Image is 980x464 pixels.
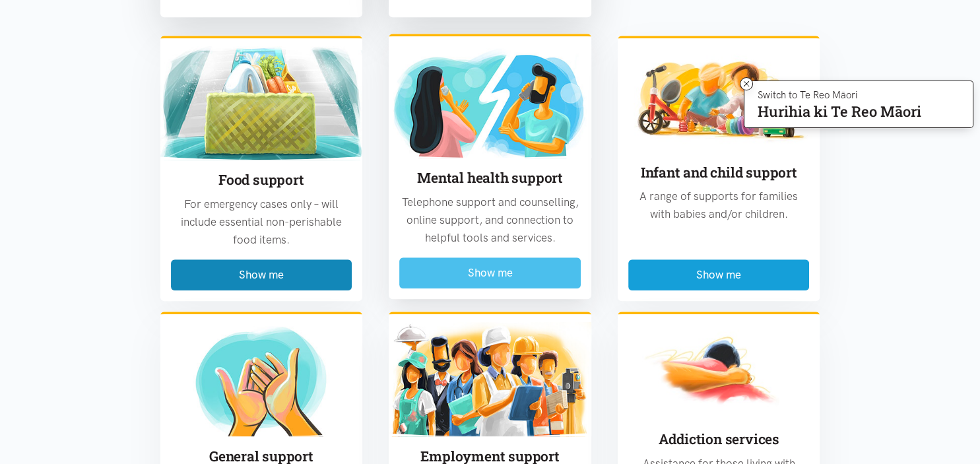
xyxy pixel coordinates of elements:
h3: Mental health support [399,168,581,187]
p: A range of supports for families with babies and/or children. [628,187,810,223]
h3: Addiction services [628,430,810,449]
h3: Food support [171,170,352,189]
p: For emergency cases only – will include essential non-perishable food items. [171,195,352,249]
button: Show me [628,259,810,290]
p: Switch to Te Reo Māori [758,91,921,99]
p: Telephone support and counselling, online support, and connection to helpful tools and services. [399,193,581,248]
h3: Infant and child support [628,163,810,182]
button: Show me [171,259,352,290]
p: Hurihia ki Te Reo Māori [758,106,921,117]
button: Show me [399,257,581,288]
